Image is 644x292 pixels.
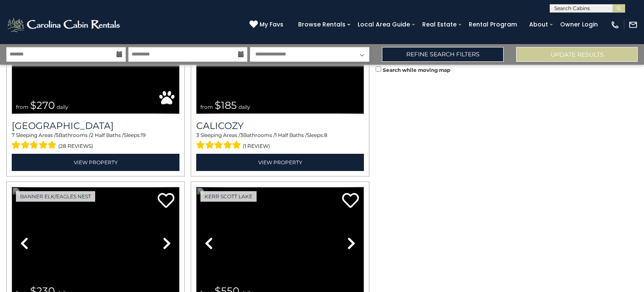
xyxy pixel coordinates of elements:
span: (28 reviews) [58,141,93,152]
a: Local Area Guide [353,18,414,31]
a: About [525,18,552,31]
span: daily [57,104,68,110]
a: Refine Search Filters [382,47,504,62]
a: Real Estate [418,18,461,31]
a: View Property [12,154,179,171]
a: Rental Program [465,18,521,31]
input: Search while moving map [376,66,381,72]
a: Add to favorites [158,192,174,210]
span: 5 [56,132,59,138]
span: (1 review) [243,141,270,152]
span: 2 Half Baths / [91,132,124,138]
img: phone-regular-white.png [610,20,620,29]
a: [GEOGRAPHIC_DATA] [12,120,179,132]
button: Update Results [516,47,638,62]
span: daily [239,104,250,110]
div: Sleeping Areas / Bathrooms / Sleeps: [196,132,364,152]
a: My Favs [249,20,286,29]
span: 19 [141,132,145,138]
a: Calicozy [196,120,364,132]
span: 1 Half Baths / [275,132,307,138]
a: Browse Rentals [294,18,350,31]
h3: Majestic Mountain Haus [12,120,179,132]
small: Search while moving map [383,67,450,73]
a: Owner Login [556,18,602,31]
span: My Favs [260,20,283,29]
a: Add to favorites [342,192,359,210]
img: White-1-2.png [6,16,122,33]
a: View Property [196,154,364,171]
span: 3 [196,132,199,138]
span: from [16,104,29,110]
a: Kerr Scott Lake [200,191,257,202]
span: $185 [215,99,237,111]
img: mail-regular-white.png [628,20,638,29]
span: 8 [324,132,327,138]
span: from [200,104,213,110]
span: $270 [30,99,55,111]
span: 7 [12,132,15,138]
span: 3 [240,132,243,138]
a: Banner Elk/Eagles Nest [16,191,95,202]
div: Sleeping Areas / Bathrooms / Sleeps: [12,132,179,152]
